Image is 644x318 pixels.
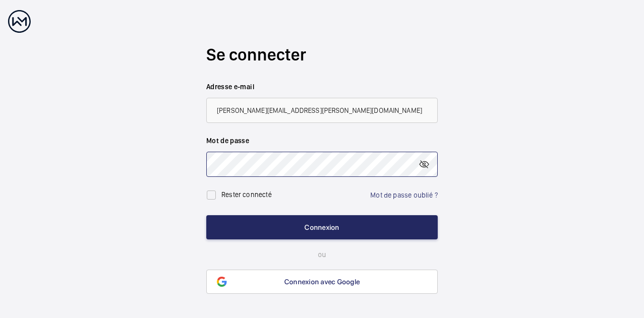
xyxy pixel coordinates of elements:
span: Connexion avec Google [284,278,360,286]
p: ou [206,249,438,260]
label: Rester connecté [221,190,272,199]
a: Mot de passe oublié ? [370,191,438,199]
label: Mot de passe [206,136,438,146]
label: Adresse e-mail [206,82,438,92]
h2: Se connecter [206,43,438,67]
input: Votre adresse e-mail [206,98,438,123]
button: Connexion [206,215,438,239]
